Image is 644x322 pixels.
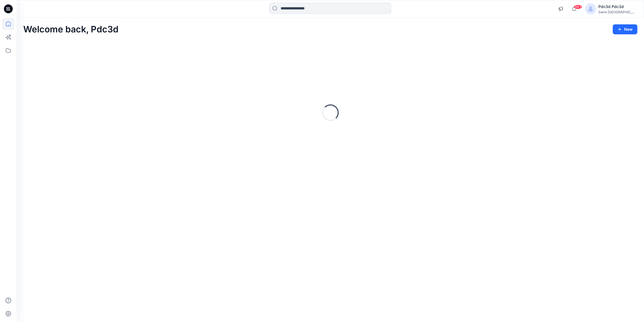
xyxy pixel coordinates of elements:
div: Swim [GEOGRAPHIC_DATA] [598,10,637,14]
svg: avatar [588,7,593,11]
h2: Welcome back, Pdc3d [23,24,118,35]
div: Pdc3d Pdc3d [598,3,637,10]
button: New [613,24,637,34]
span: 99+ [574,5,582,9]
